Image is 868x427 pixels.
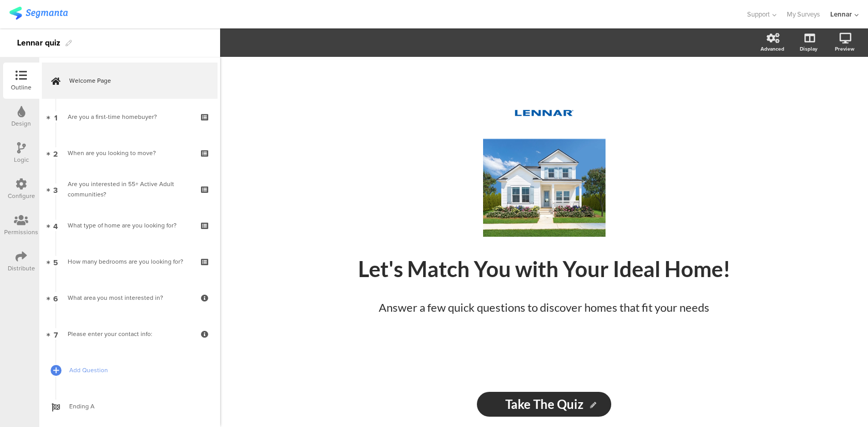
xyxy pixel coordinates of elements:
div: Logic [14,155,29,164]
div: Advanced [761,45,784,53]
input: Start [477,392,611,417]
div: Distribute [8,264,35,273]
a: 7 Please enter your contact info: [42,316,218,352]
div: Lennar quiz [17,35,60,51]
span: 2 [53,147,58,159]
div: Outline [11,83,32,92]
div: How many bedrooms are you looking for? [68,256,191,267]
div: What area you most interested in? [68,293,191,303]
span: 4 [53,220,58,231]
a: 6 What area you most interested in? [42,280,218,316]
span: Ending A [69,401,202,411]
a: Welcome Page [42,63,218,99]
span: 1 [54,111,57,123]
p: Answer a few quick questions to discover homes that fit your needs [363,299,725,316]
p: Let's Match You with Your Ideal Home! [353,256,735,282]
div: Design [11,119,31,128]
a: 4 What type of home are you looking for? [42,207,218,243]
span: 3 [53,184,58,195]
a: 3 Are you interested in 55+ Active Adult communities? [42,171,218,207]
a: 1 Are you a first-time homebuyer? [42,99,218,135]
div: Please enter your contact info: [68,329,191,339]
a: Ending A [42,388,218,424]
div: What type of home are you looking for? [68,220,191,231]
a: 2 When are you looking to move? [42,135,218,171]
div: Configure [8,191,35,201]
span: Welcome Page [69,75,202,86]
a: 5 How many bedrooms are you looking for? [42,243,218,280]
span: 7 [54,328,58,340]
div: Are you interested in 55+ Active Adult communities? [68,179,191,200]
span: 5 [53,256,58,267]
div: Lennar [830,9,852,19]
div: Permissions [4,227,38,237]
span: Support [747,9,770,19]
span: 6 [53,292,58,303]
span: Add Question [69,365,202,375]
div: Are you a first-time homebuyer? [68,112,191,122]
div: When are you looking to move? [68,148,191,158]
img: segmanta logo [9,7,68,20]
div: Display [800,45,817,53]
div: Preview [835,45,855,53]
